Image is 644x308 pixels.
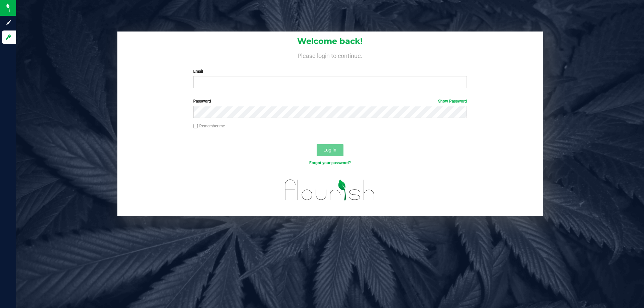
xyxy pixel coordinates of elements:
[309,161,351,165] a: Forgot your password?
[117,37,543,46] h1: Welcome back!
[5,34,12,41] inline-svg: Log in
[193,124,198,129] input: Remember me
[193,99,211,104] span: Password
[317,144,343,156] button: Log In
[323,147,336,152] span: Log In
[5,19,12,26] inline-svg: Sign up
[117,51,543,59] h4: Please login to continue.
[193,123,225,129] label: Remember me
[193,68,467,74] label: Email
[277,173,383,207] img: flourish_logo.svg
[438,99,467,104] a: Show Password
